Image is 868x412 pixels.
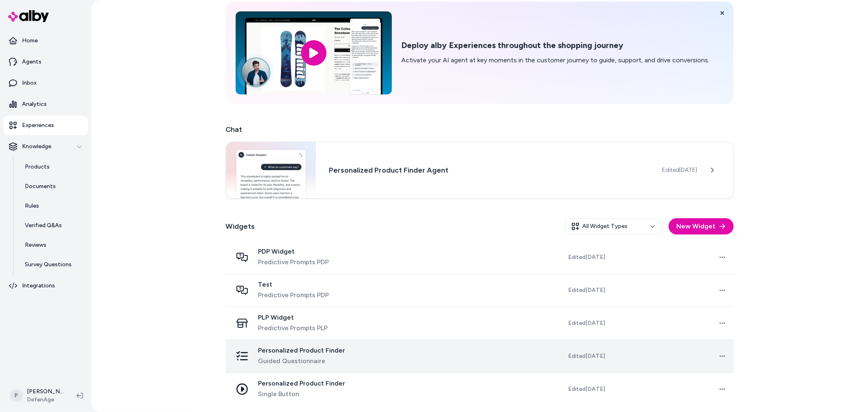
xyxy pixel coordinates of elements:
span: Predictive Prompts PLP [258,323,328,333]
a: Inbox [3,73,88,93]
a: Verified Q&As [17,216,88,235]
p: Documents [25,182,56,191]
span: Edited [DATE] [662,166,697,174]
p: Agents [22,58,42,66]
span: PLP Widget [258,313,328,322]
h2: Chat [226,124,734,135]
a: Products [17,157,88,177]
p: Verified Q&As [25,221,62,230]
a: Survey Questions [17,255,88,274]
a: Integrations [3,276,88,296]
a: Rules [17,196,88,216]
p: Survey Questions [25,261,72,269]
p: Reviews [25,241,46,249]
span: Test [258,281,329,289]
p: Knowledge [22,142,51,151]
h3: Personalized Product Finder Agent [329,164,649,176]
span: Edited [DATE] [568,385,605,393]
a: Agents [3,52,88,72]
p: Rules [25,202,39,210]
p: [PERSON_NAME] [27,388,63,396]
h2: Deploy alby Experiences throughout the shopping journey [402,40,710,50]
a: Reviews [17,235,88,255]
p: Activate your AI agent at key moments in the customer journey to guide, support, and drive conver... [402,55,710,65]
span: Personalized Product Finder [258,346,345,355]
span: DefenAge [27,396,63,404]
img: Chat widget [226,142,316,198]
p: Home [22,37,38,45]
button: All Widget Types [564,218,662,234]
span: Edited [DATE] [568,319,605,327]
span: Edited [DATE] [568,253,605,261]
span: P [10,389,23,402]
a: Chat widgetPersonalized Product Finder AgentEdited[DATE] [226,142,734,199]
p: Analytics [22,100,47,108]
span: Predictive Prompts PDP [258,257,329,267]
h2: Widgets [226,221,255,232]
span: Edited [DATE] [568,352,605,360]
p: Inbox [22,79,37,87]
button: New Widget [669,218,734,234]
a: Experiences [3,116,88,135]
a: Home [3,31,88,50]
img: alby Logo [8,10,49,22]
p: Integrations [22,282,55,290]
button: Knowledge [3,137,88,156]
span: Predictive Prompts PDP [258,290,329,300]
a: Analytics [3,94,88,114]
a: Documents [17,177,88,196]
span: Personalized Product Finder [258,379,345,388]
p: Products [25,163,50,171]
p: Experiences [22,121,54,129]
span: Edited [DATE] [568,286,605,294]
span: Guided Questionnaire [258,356,345,366]
span: Single Button [258,389,345,399]
span: PDP Widget [258,248,329,256]
button: P[PERSON_NAME]DefenAge [5,383,70,409]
